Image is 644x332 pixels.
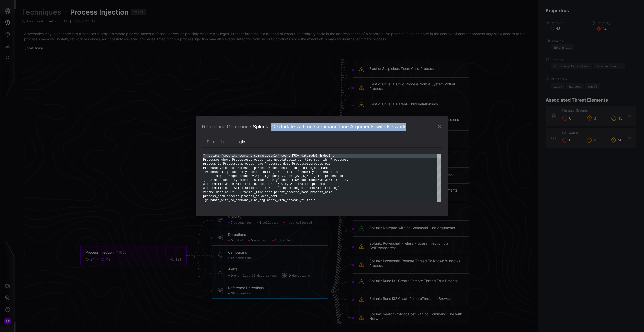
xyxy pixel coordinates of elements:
[294,174,343,178] span: {0,4}$)\"| join process_id
[203,162,294,166] span: process_id Processes.process_name Processes.dest P
[292,166,329,170] span: `drop_dm_object_name
[203,186,294,190] span: All_Traffic.dest All_Traffic.dest_port | `drop_dm_
[203,178,294,182] span: [| tstats `security_content_summariesonly` count F
[203,174,294,178] span: (lastTime)` | regex process=\"(?i)(gpupdate\\.exe.
[202,124,249,129] span: Reference Detection
[203,182,294,186] span: All_Traffic where All_Traffic.dest_port != 0 by Al
[253,124,406,129] span: Splunk: GPUpdate with no Command Line Arguments with Network
[294,178,348,182] span: ROM datamodel=Network_Traffic.
[294,170,339,174] span: | `security_content_ctime
[203,170,294,174] span: (Processes)` | `security_content_ctime(firstTime)`
[203,195,287,198] span: process_path process process_id dest_port C2 |
[202,137,231,147] li: Description
[203,166,292,170] span: Processes.process Processes.parent_process_name |
[203,199,294,202] span: `gpupdate_with_no_command_line_arguments_with_netw
[294,154,336,158] span: ROM datamodel=Endpoint.
[203,154,294,158] span: "| tstats `security_content_summariesonly` count F
[294,186,343,190] span: object_name(All_Traffic)` |
[231,137,250,147] li: Logic
[294,199,316,202] span: ork_filter`"
[294,191,332,194] span: ess_name process_name
[294,158,348,162] span: e by _time span=1h Processes.
[203,191,294,194] span: rename dest as C2 ] | table _time dest parent_proc
[203,158,294,162] span: Processes where Processes.process_name=gpupdate.ex
[294,162,332,166] span: rocesses.process_path
[294,182,330,186] span: l_Traffic.process_id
